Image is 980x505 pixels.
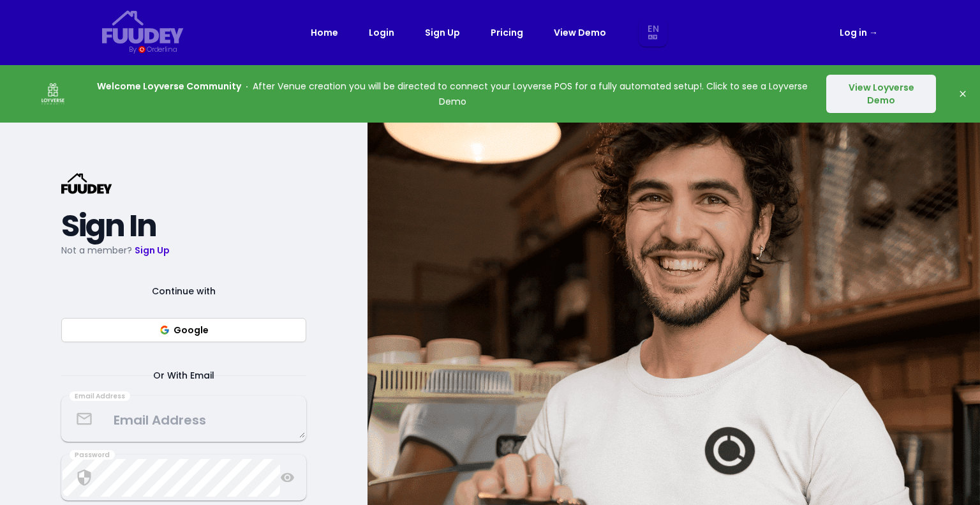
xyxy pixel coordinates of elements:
[129,44,136,55] div: By
[554,25,606,40] a: View Demo
[137,283,231,299] span: Continue with
[147,44,177,55] div: Orderlina
[311,25,338,40] a: Home
[61,173,112,194] svg: {/* Added fill="currentColor" here */} {/* This rectangle defines the background. Its explicit fi...
[70,391,130,402] div: Email Address
[97,80,241,93] strong: Welcome Loyverse Community
[869,26,878,39] span: →
[840,25,878,40] a: Log in
[97,79,808,109] p: After Venue creation you will be directed to connect your Loyverse POS for a fully automated setu...
[826,75,936,113] button: View Loyverse Demo
[369,25,394,40] a: Login
[425,25,460,40] a: Sign Up
[102,10,184,44] svg: {/* Added fill="currentColor" here */} {/* This rectangle defines the background. Its explicit fi...
[61,243,306,258] p: Not a member?
[70,450,115,460] div: Password
[135,244,170,257] a: Sign Up
[491,25,523,40] a: Pricing
[138,368,230,383] span: Or With Email
[61,215,306,237] h2: Sign In
[61,318,306,342] button: Google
